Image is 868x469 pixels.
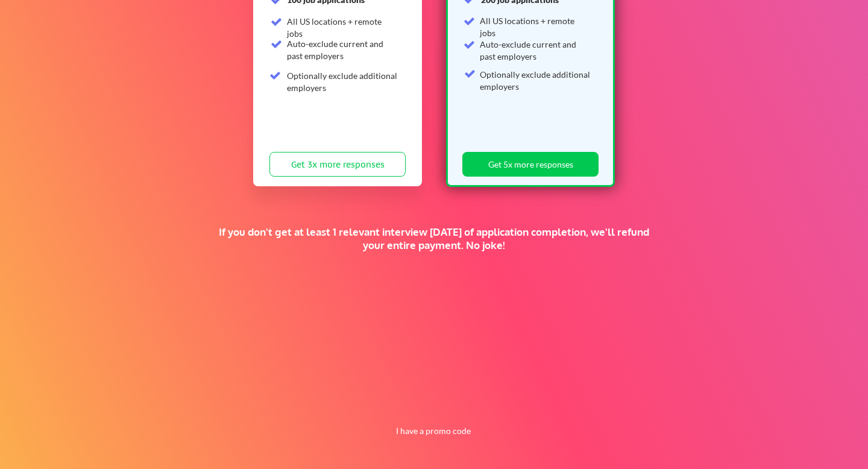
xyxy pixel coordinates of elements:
button: Get 5x more responses [462,152,599,177]
div: Auto-exclude current and past employers [480,39,591,62]
div: All US locations + remote jobs [287,16,398,39]
div: Optionally exclude additional employers [480,69,591,92]
div: All US locations + remote jobs [480,15,591,39]
button: Get 3x more responses [269,152,406,177]
div: Optionally exclude additional employers [287,70,398,93]
div: Auto-exclude current and past employers [287,38,398,61]
button: I have a promo code [389,424,478,438]
div: If you don't get at least 1 relevant interview [DATE] of application completion, we'll refund you... [209,225,659,252]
